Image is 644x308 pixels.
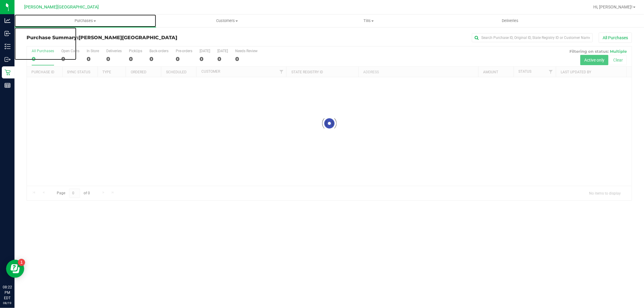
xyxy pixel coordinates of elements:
p: 08:22 PM EDT [3,284,12,301]
span: [PERSON_NAME][GEOGRAPHIC_DATA] [78,35,177,40]
a: Purchases [14,14,156,27]
inline-svg: Outbound [5,56,11,62]
span: Customers [156,18,297,24]
input: Search Purchase ID, Original ID, State Registry ID or Customer Name... [472,33,593,42]
a: Customers [156,14,298,27]
span: Tills [298,18,439,24]
button: All Purchases [599,33,632,43]
inline-svg: Reports [5,82,11,88]
a: Deliveries [439,14,581,27]
h3: Purchase Summary: [27,35,228,40]
iframe: Resource center unread badge [18,259,25,266]
p: 08/19 [3,301,12,305]
a: Tills [298,14,439,27]
span: Purchases [14,18,156,24]
span: Deliveries [494,18,527,24]
span: [PERSON_NAME][GEOGRAPHIC_DATA] [24,5,99,10]
inline-svg: Retail [5,69,11,75]
span: Hi, [PERSON_NAME]! [593,5,633,9]
inline-svg: Inbound [5,30,11,37]
inline-svg: Analytics [5,17,11,24]
iframe: Resource center [6,260,24,278]
inline-svg: Inventory [5,43,11,49]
